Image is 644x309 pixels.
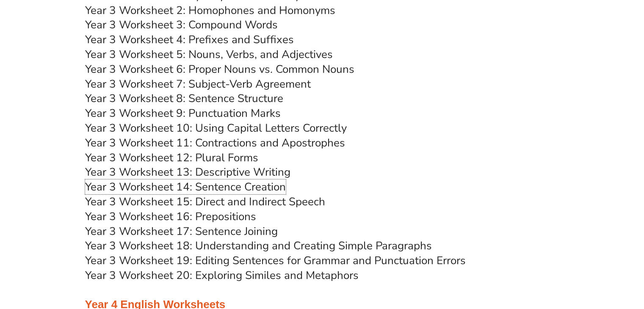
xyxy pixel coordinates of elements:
a: Year 3 Worksheet 16: Prepositions [85,209,256,224]
a: Year 3 Worksheet 17: Sentence Joining [85,224,278,239]
a: Year 3 Worksheet 6: Proper Nouns vs. Common Nouns [85,62,354,77]
a: Year 3 Worksheet 19: Editing Sentences for Grammar and Punctuation Errors [85,253,466,268]
a: Year 3 Worksheet 11: Contractions and Apostrophes [85,135,345,150]
a: Year 3 Worksheet 10: Using Capital Letters Correctly [85,121,347,135]
a: Year 3 Worksheet 2: Homophones and Homonyms [85,3,335,18]
a: Year 3 Worksheet 18: Understanding and Creating Simple Paragraphs [85,238,432,253]
a: Year 3 Worksheet 3: Compound Words [85,17,278,32]
a: Year 3 Worksheet 15: Direct and Indirect Speech [85,194,325,209]
iframe: Chat Widget [503,214,644,309]
a: Year 3 Worksheet 9: Punctuation Marks [85,106,281,121]
a: Year 3 Worksheet 5: Nouns, Verbs, and Adjectives [85,47,333,62]
a: Year 3 Worksheet 20: Exploring Similes and Metaphors [85,268,359,283]
a: Year 3 Worksheet 7: Subject-Verb Agreement [85,77,311,91]
a: Year 3 Worksheet 13: Descriptive Writing [85,165,290,179]
a: Year 3 Worksheet 4: Prefixes and Suffixes [85,32,294,47]
a: Year 3 Worksheet 8: Sentence Structure [85,91,283,106]
a: Year 3 Worksheet 14: Sentence Creation [85,179,286,194]
a: Year 3 Worksheet 12: Plural Forms [85,150,258,165]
